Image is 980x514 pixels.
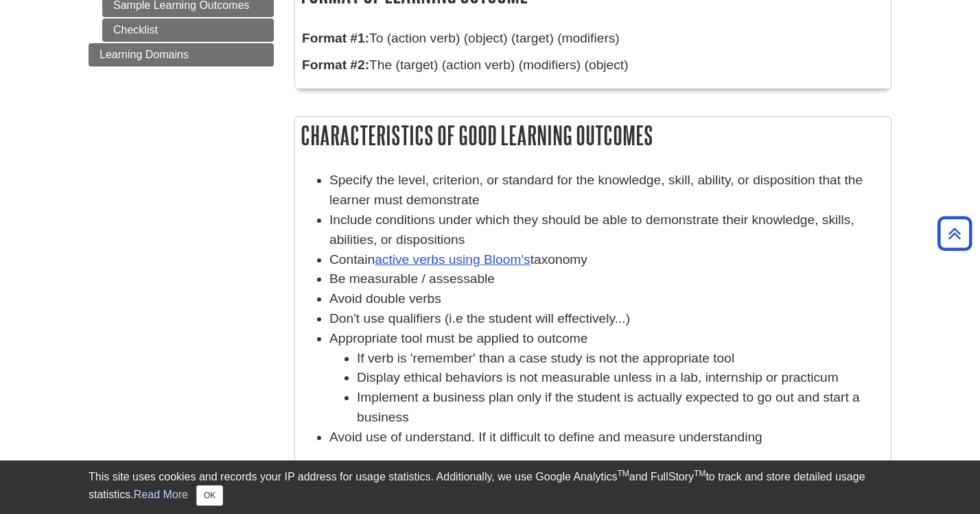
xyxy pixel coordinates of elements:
[134,489,188,500] a: Read More
[329,309,884,329] li: Don't use qualifiers (i.e the student will effectively...)
[357,368,884,388] li: Display ethical behaviors is not measurable unless in a lab, internship or practicum
[617,469,629,478] sup: TM
[933,224,977,243] a: Back to Top
[302,31,369,45] strong: Format #1:
[329,171,884,210] li: Specify the level, criterion, or standard for the knowledge, skill, ability, or disposition that ...
[329,250,884,270] li: Contain taxonomy
[329,269,884,289] li: Be measurable / assessable
[302,58,369,72] strong: Format #2:
[102,19,274,42] a: Checklist
[89,43,274,66] a: Learning Domains
[329,329,884,428] li: Appropriate tool must be applied to outcome
[100,49,189,60] span: Learning Domains
[357,388,884,428] li: Implement a business plan only if the student is actually expected to go out and start a business
[694,469,705,478] sup: TM
[329,289,884,309] li: Avoid double verbs
[89,469,891,506] div: This site uses cookies and records your IP address for usage statistics. Additionally, we use Goo...
[302,56,884,75] p: The (target) (action verb) (modifiers) (object)
[196,485,223,506] button: Close
[329,210,884,250] li: Include conditions under which they should be able to demonstrate their knowledge, skills, abilit...
[357,349,884,369] li: If verb is 'remember' than a case study is not the appropriate tool
[295,117,891,154] h2: Characteristics of Good Learning Outcomes
[329,428,884,448] li: Avoid use of understand. If it difficult to define and measure understanding
[375,252,530,267] a: active verbs using Bloom's
[302,29,884,49] p: To (action verb) (object) (target) (modifiers)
